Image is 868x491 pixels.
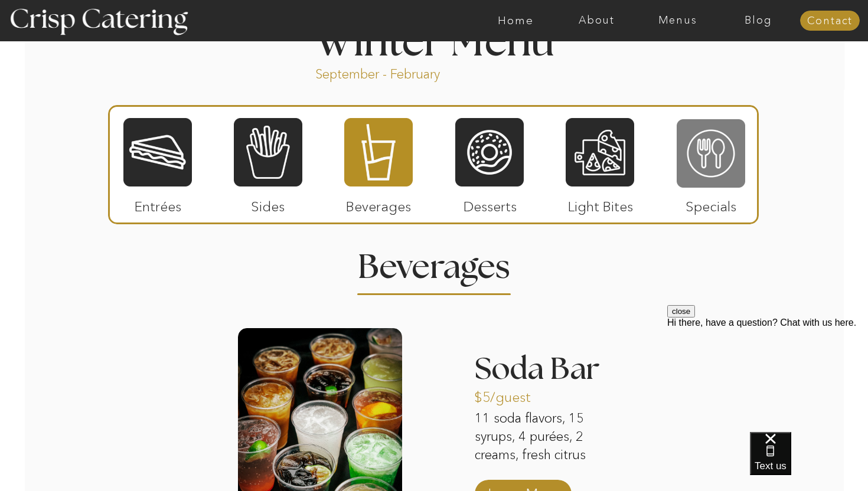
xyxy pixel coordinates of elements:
p: $5/guest [474,377,553,411]
a: Menus [637,15,718,27]
h1: Winter Menu [270,22,598,57]
p: Specials [671,186,750,221]
a: Home [475,15,556,27]
iframe: podium webchat widget bubble [750,432,868,491]
h2: Beverages [357,251,511,274]
a: Contact [800,15,860,27]
p: Entrées [119,186,197,221]
p: 11 soda flavors, 15 syrups, 4 purées, 2 creams, fresh citrus [475,410,622,466]
a: Blog [718,15,799,27]
h3: Soda Bar [475,354,639,387]
p: Light Bites [561,186,639,221]
p: September - February [315,66,478,79]
p: Beverages [339,186,417,221]
p: Desserts [451,186,529,221]
a: About [556,15,637,27]
iframe: podium webchat widget prompt [667,305,868,447]
p: Sides [229,186,307,221]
